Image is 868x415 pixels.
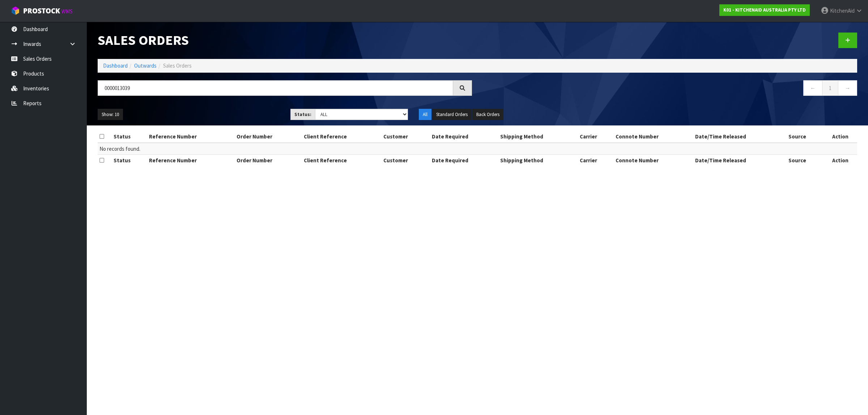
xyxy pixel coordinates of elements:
th: Date/Time Released [693,155,787,166]
th: Client Reference [302,131,382,142]
th: Source [787,131,823,142]
small: WMS [61,8,73,15]
th: Date Required [430,155,499,166]
th: Carrier [578,131,614,142]
button: Back Orders [472,109,503,120]
a: Outwards [134,62,157,69]
th: Date/Time Released [693,131,787,142]
img: cube-alt.png [11,6,20,15]
td: No records found. [98,143,857,155]
th: Connote Number [614,155,693,166]
th: Reference Number [147,131,235,142]
th: Carrier [578,155,614,166]
span: KitchenAid [830,7,855,14]
th: Client Reference [302,155,382,166]
th: Status [112,131,147,142]
input: Search sales orders [98,80,453,96]
th: Connote Number [614,131,693,142]
button: Standard Orders [432,109,472,120]
strong: K01 - KITCHENAID AUSTRALIA PTY LTD [723,7,806,13]
span: ProStock [23,6,60,16]
span: Sales Orders [163,62,192,69]
th: Reference Number [147,155,235,166]
th: Action [823,131,857,142]
a: 1 [822,80,838,96]
th: Shipping Method [498,155,578,166]
th: Action [823,155,857,166]
th: Date Required [430,131,499,142]
button: Show: 10 [98,109,123,120]
strong: Status: [294,111,311,117]
th: Order Number [235,155,302,166]
th: Source [787,155,823,166]
button: All [419,109,431,120]
a: Dashboard [103,62,128,69]
nav: Page navigation [483,80,857,98]
th: Customer [382,131,430,142]
th: Shipping Method [498,131,578,142]
th: Status [112,155,147,166]
a: ← [803,80,822,96]
a: → [838,80,857,96]
h1: Sales Orders [98,33,472,48]
th: Order Number [235,131,302,142]
th: Customer [382,155,430,166]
